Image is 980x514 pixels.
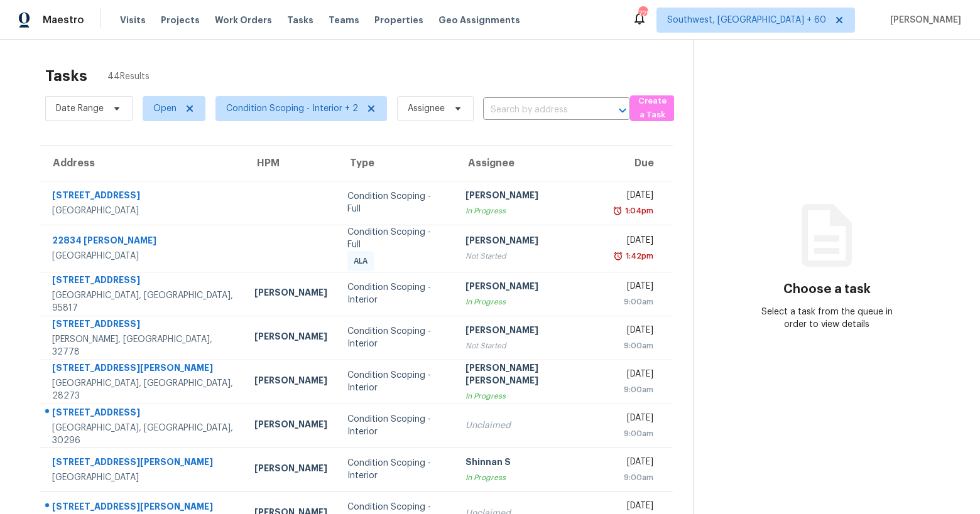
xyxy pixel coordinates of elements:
[465,419,595,432] div: Unclaimed
[52,361,234,377] div: [STREET_ADDRESS][PERSON_NAME]
[615,234,653,250] div: [DATE]
[605,146,673,181] th: Due
[615,296,653,308] div: 9:00am
[465,205,595,217] div: In Progress
[465,340,595,352] div: Not Started
[465,324,595,340] div: [PERSON_NAME]
[465,234,595,250] div: [PERSON_NAME]
[43,14,84,26] span: Maestro
[337,146,455,181] th: Type
[52,406,234,422] div: [STREET_ADDRESS]
[347,369,445,394] div: Condition Scoping - Interior
[56,102,104,115] span: Date Range
[615,189,653,205] div: [DATE]
[636,94,668,123] span: Create a Task
[615,383,653,396] div: 9:00am
[615,471,653,484] div: 9:00am
[615,412,653,427] div: [DATE]
[52,377,234,402] div: [GEOGRAPHIC_DATA], [GEOGRAPHIC_DATA], 28273
[52,333,234,358] div: [PERSON_NAME], [GEOGRAPHIC_DATA], 32778
[45,70,87,82] h2: Tasks
[153,102,177,115] span: Open
[287,16,313,24] span: Tasks
[760,306,893,331] div: Select a task from the queue in order to view details
[455,146,605,181] th: Assignee
[52,250,234,262] div: [GEOGRAPHIC_DATA]
[615,324,653,340] div: [DATE]
[52,422,234,447] div: [GEOGRAPHIC_DATA], [GEOGRAPHIC_DATA], 30296
[465,456,595,471] div: Shinnan S
[667,14,826,26] span: Southwest, [GEOGRAPHIC_DATA] + 60
[215,14,272,26] span: Work Orders
[614,102,631,119] button: Open
[465,390,595,402] div: In Progress
[374,14,423,26] span: Properties
[347,190,445,215] div: Condition Scoping - Full
[40,146,244,181] th: Address
[465,361,595,390] div: [PERSON_NAME] [PERSON_NAME]
[613,250,623,262] img: Overdue Alarm Icon
[354,255,373,267] span: ALA
[52,318,234,333] div: [STREET_ADDRESS]
[465,471,595,484] div: In Progress
[623,205,653,217] div: 1:04pm
[347,413,445,438] div: Condition Scoping - Interior
[244,146,337,181] th: HPM
[254,462,327,478] div: [PERSON_NAME]
[254,286,327,302] div: [PERSON_NAME]
[465,189,595,205] div: [PERSON_NAME]
[638,8,647,20] div: 725
[408,102,445,115] span: Assignee
[254,374,327,390] div: [PERSON_NAME]
[630,95,674,121] button: Create a Task
[52,205,234,217] div: [GEOGRAPHIC_DATA]
[254,330,327,346] div: [PERSON_NAME]
[347,457,445,482] div: Condition Scoping - Interior
[885,14,961,26] span: [PERSON_NAME]
[465,250,595,262] div: Not Started
[347,325,445,350] div: Condition Scoping - Interior
[438,14,520,26] span: Geo Assignments
[52,456,234,471] div: [STREET_ADDRESS][PERSON_NAME]
[615,427,653,440] div: 9:00am
[52,234,234,250] div: 22834 [PERSON_NAME]
[465,280,595,296] div: [PERSON_NAME]
[52,274,234,289] div: [STREET_ADDRESS]
[107,70,150,83] span: 44 Results
[615,368,653,383] div: [DATE]
[783,283,871,296] h3: Choose a task
[612,205,623,217] img: Overdue Alarm Icon
[465,296,595,308] div: In Progress
[347,281,445,306] div: Condition Scoping - Interior
[52,471,234,484] div: [GEOGRAPHIC_DATA]
[623,250,653,262] div: 1:42pm
[254,418,327,434] div: [PERSON_NAME]
[161,14,200,26] span: Projects
[615,340,653,352] div: 9:00am
[483,100,595,120] input: Search by address
[615,280,653,296] div: [DATE]
[52,189,234,205] div: [STREET_ADDRESS]
[329,14,359,26] span: Teams
[52,289,234,314] div: [GEOGRAPHIC_DATA], [GEOGRAPHIC_DATA], 95817
[226,102,358,115] span: Condition Scoping - Interior + 2
[615,456,653,471] div: [DATE]
[347,226,445,251] div: Condition Scoping - Full
[120,14,146,26] span: Visits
